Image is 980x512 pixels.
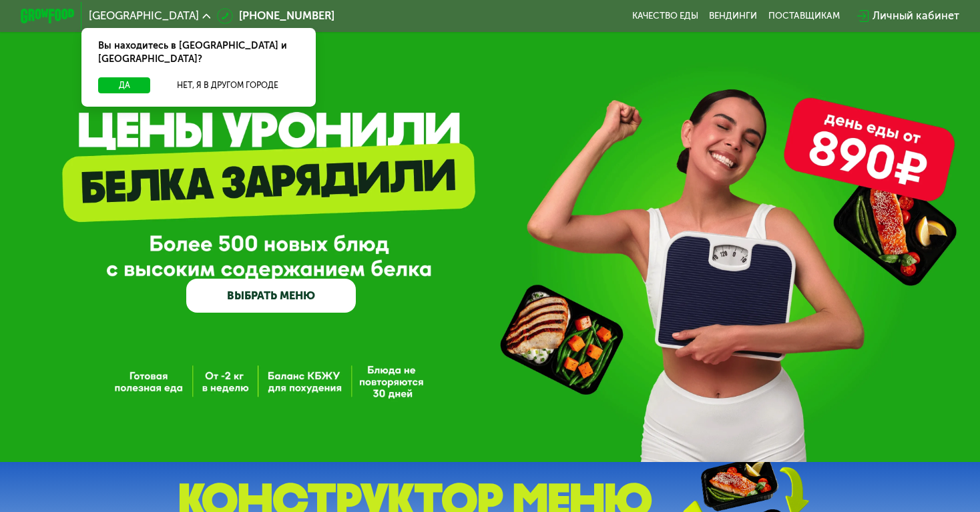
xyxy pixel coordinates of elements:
a: ВЫБРАТЬ МЕНЮ [186,279,356,313]
div: поставщикам [768,11,840,21]
a: Вендинги [709,11,757,21]
span: [GEOGRAPHIC_DATA] [89,11,199,21]
button: Нет, я в другом городе [156,77,300,93]
a: Качество еды [632,11,698,21]
button: Да [98,77,151,93]
div: Личный кабинет [873,8,959,24]
a: [PHONE_NUMBER] [217,8,334,24]
div: Вы находитесь в [GEOGRAPHIC_DATA] и [GEOGRAPHIC_DATA]? [81,28,316,77]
